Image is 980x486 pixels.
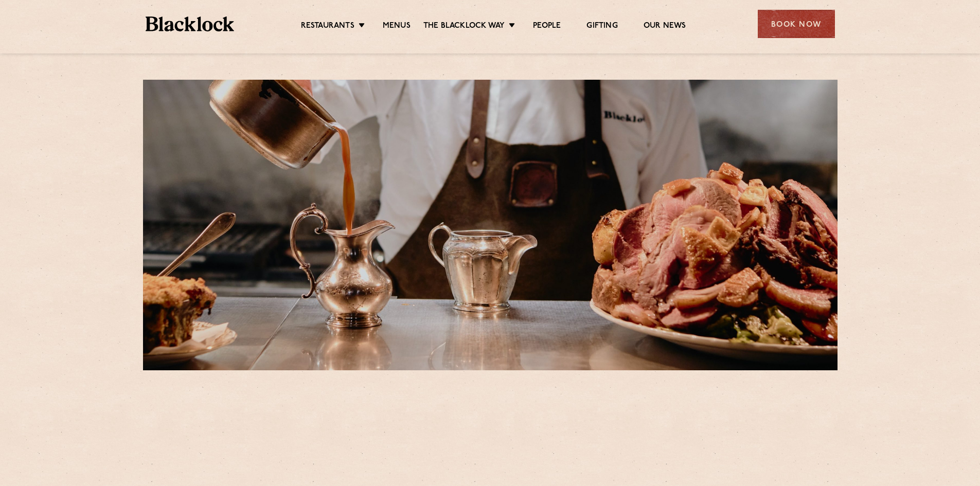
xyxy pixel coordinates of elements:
[644,21,686,32] a: Our News
[533,21,561,32] a: People
[423,21,505,32] a: The Blacklock Way
[301,21,354,32] a: Restaurants
[586,21,617,32] a: Gifting
[146,16,235,31] img: BL_Textured_Logo-footer-cropped.svg
[758,10,835,38] div: Book Now
[383,21,411,32] a: Menus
